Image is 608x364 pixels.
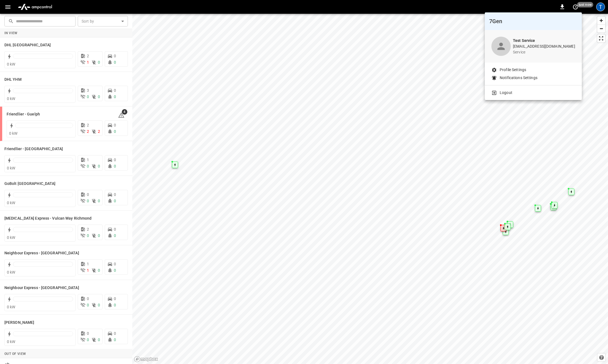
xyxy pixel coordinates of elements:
b: Test Service [513,38,535,43]
div: profile-icon [491,37,511,56]
p: Logout [500,90,512,96]
p: service [513,49,575,55]
p: Notifications Settings [500,75,537,81]
h6: 7Gen [489,17,577,26]
p: [EMAIL_ADDRESS][DOMAIN_NAME] [513,44,575,49]
p: Profile Settings [500,67,526,73]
